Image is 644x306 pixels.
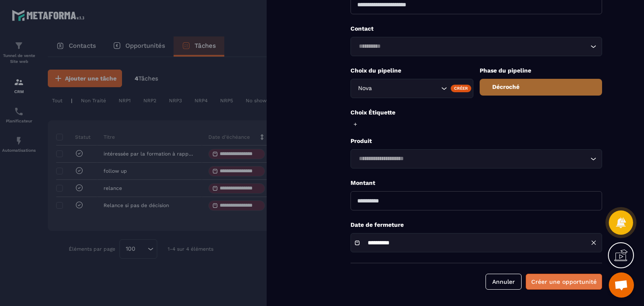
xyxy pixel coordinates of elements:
[385,84,439,93] input: Search for option
[351,137,602,145] p: Produit
[480,67,602,75] p: Phase du pipeline
[356,84,385,93] span: Nova
[351,67,473,75] p: Choix du pipeline
[351,149,602,169] div: Search for option
[356,42,588,51] input: Search for option
[356,154,588,163] input: Search for option
[526,274,602,290] button: Créer une opportunité
[351,221,602,229] p: Date de fermeture
[351,79,473,98] div: Search for option
[351,109,602,117] p: Choix Étiquette
[451,85,471,92] div: Créer
[486,274,522,290] button: Annuler
[609,272,634,298] div: Ouvrir le chat
[351,179,602,187] p: Montant
[351,25,602,33] p: Contact
[351,37,602,56] div: Search for option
